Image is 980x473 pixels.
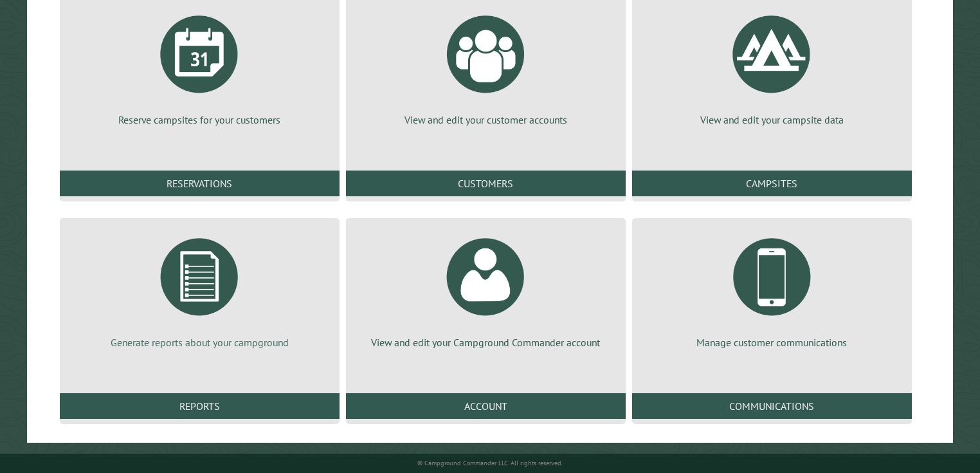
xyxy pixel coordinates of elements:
[361,335,610,349] p: View and edit your Campground Commander account
[648,113,896,127] p: View and edit your campsite data
[648,335,896,349] p: Manage customer communications
[632,171,912,196] a: Campsites
[60,393,340,419] a: Reports
[361,228,610,349] a: View and edit your Campground Commander account
[361,6,610,127] a: View and edit your customer accounts
[60,171,340,196] a: Reservations
[648,228,896,349] a: Manage customer communications
[361,113,610,127] p: View and edit your customer accounts
[346,393,626,419] a: Account
[346,171,626,196] a: Customers
[632,393,912,419] a: Communications
[75,228,324,349] a: Generate reports about your campground
[75,6,324,127] a: Reserve campsites for your customers
[648,6,896,127] a: View and edit your campsite data
[417,459,563,467] small: © Campground Commander LLC. All rights reserved.
[75,335,324,349] p: Generate reports about your campground
[75,113,324,127] p: Reserve campsites for your customers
